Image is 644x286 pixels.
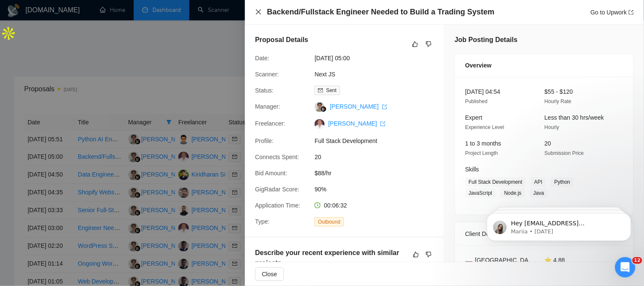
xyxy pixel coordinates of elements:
[465,88,501,95] span: [DATE] 04:54
[411,250,421,260] button: like
[501,188,525,198] span: Node.js
[465,166,479,173] span: Skills
[315,136,442,146] span: Full Stack Development
[255,137,274,144] span: Profile:
[474,195,644,255] iframe: Intercom notifications message
[315,152,442,162] span: 20
[410,39,420,49] button: like
[424,250,434,260] button: dislike
[255,218,270,225] span: Type:
[551,177,574,187] span: Python
[255,202,301,209] span: Application Time:
[426,251,432,258] span: dislike
[255,186,299,193] span: GigRadar Score:
[531,177,546,187] span: API
[475,255,531,274] span: [GEOGRAPHIC_DATA]
[629,10,634,15] span: export
[255,170,287,177] span: Bid Amount:
[255,55,269,62] span: Date:
[255,8,262,15] span: close
[326,87,337,93] span: Sent
[465,98,488,104] span: Published
[545,140,551,147] span: 20
[255,154,299,160] span: Connects Spent:
[315,217,344,227] span: Outbound
[465,61,492,70] span: Overview
[380,121,385,126] span: export
[321,106,326,112] img: gigradar-bm.png
[315,53,442,63] span: [DATE] 05:00
[255,267,284,281] button: Close
[465,114,482,121] span: Expert
[545,114,604,121] span: Less than 30 hrs/week
[318,88,323,93] span: mail
[255,248,407,268] h5: Describe your recent experience with similar projects
[545,124,560,130] span: Hourly
[545,88,573,95] span: $55 - $120
[465,260,473,269] img: 🇺🇸
[315,168,442,178] span: $88/hr
[465,188,496,198] span: JavaScript
[591,9,634,16] a: Go to Upworkexport
[315,185,442,194] span: 90%
[465,177,526,187] span: Full Stack Development
[545,257,565,264] span: ⭐ 4.88
[545,98,571,104] span: Hourly Rate
[530,188,548,198] span: Java
[255,120,285,127] span: Freelancer:
[413,251,419,258] span: like
[255,8,262,16] button: Close
[412,41,418,48] span: like
[465,150,498,156] span: Project Length
[465,140,501,147] span: 1 to 3 months
[262,269,277,279] span: Close
[324,202,347,209] span: 00:06:32
[382,104,387,109] span: export
[315,71,335,78] a: Next JS
[328,120,385,127] a: [PERSON_NAME] export
[633,257,642,264] span: 12
[465,124,504,130] span: Experience Level
[545,150,584,156] span: Submission Price
[330,103,387,110] a: [PERSON_NAME] export
[315,202,321,208] span: clock-circle
[255,103,280,110] span: Manager:
[424,39,434,49] button: dislike
[315,119,325,129] img: c14x928JjLoyGxLJqVimaTu3ljb0eGGEzEgevlyb38k1KttdgJ8Tij6FuSqrJMj6vO
[255,71,279,78] span: Scanner:
[465,222,623,245] div: Client Details
[426,41,432,48] span: dislike
[267,7,495,17] h4: Backend/Fullstack Engineer Needed to Build a Trading System
[255,87,274,94] span: Status:
[615,257,636,278] iframe: Intercom live chat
